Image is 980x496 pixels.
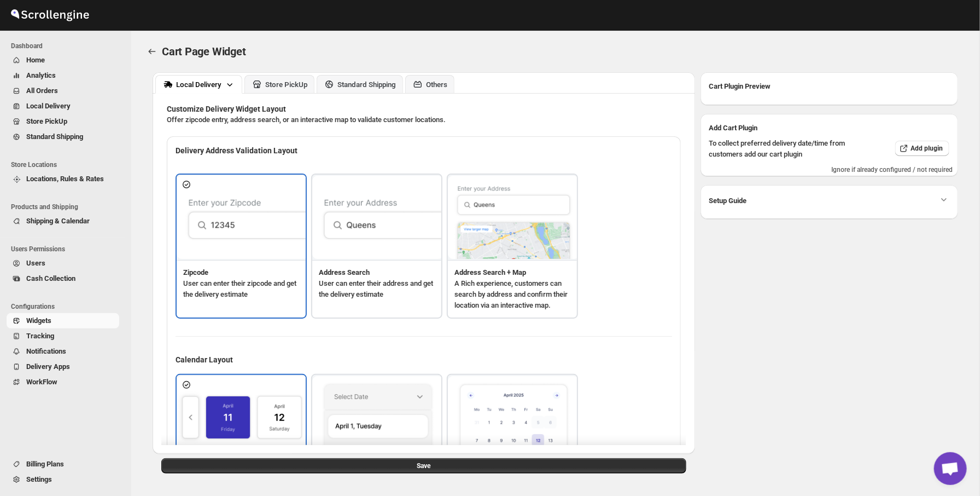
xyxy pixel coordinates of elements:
span: Store Locations [11,160,124,169]
span: WorkFlow [26,378,57,386]
p: Offer zipcode entry, address search, or an interactive map to validate customer locations. [167,114,681,125]
p: User can enter their zipcode and get the delivery estimate [183,278,299,300]
button: WorkFlow [7,374,119,390]
p: User can enter their address and get the delivery estimate [319,278,435,300]
span: Standard Shipping [26,132,83,141]
button: Add plugin [895,141,949,156]
button: Widgets [7,313,119,328]
span: Store PickUp [26,117,67,125]
button: Users [7,256,119,271]
div: Local Delivery [176,80,221,89]
button: Analytics [7,68,119,83]
button: Delivery Apps [7,359,119,374]
b: Delivery Address Validation Layout [176,146,297,155]
span: Configurations [11,302,124,311]
button: All Orders [7,83,119,99]
span: Billing Plans [26,460,64,468]
img: Address Search + Map [448,176,579,259]
button: Tracking [7,328,119,344]
span: Cash Collection [26,274,75,282]
p: To collect preferred delivery date/time from customers add our cart plugin [709,138,869,160]
h3: Address Search + Map [454,267,570,278]
img: Address Search [312,176,444,259]
img: Dropdown [312,376,444,460]
button: Store PickUp [244,75,314,93]
span: Settings [26,475,52,483]
span: Analytics [26,71,56,79]
b: Calendar Layout [176,355,233,364]
img: Zipcode [177,176,308,259]
span: Products and Shipping [11,203,124,211]
b: Add Cart Plugin [709,124,758,132]
h2: Cart Plugin Preview [709,81,949,92]
button: Others [405,75,454,93]
b: Setup Guide [709,195,747,206]
span: Locations, Rules & Rates [26,175,104,183]
button: Notifications [7,344,119,359]
span: Users Permissions [11,245,124,253]
span: Add plugin [911,144,943,153]
span: Home [26,56,45,64]
div: Open chat [934,452,967,485]
div: Others [426,80,447,89]
button: Billing Plans [7,457,119,472]
button: Home [7,53,119,68]
button: Save [161,458,686,474]
h3: Address Search [319,267,435,278]
button: TRACK_CONFIGURATION.BACK [144,44,160,59]
span: Dashboard [11,42,124,50]
button: Local Delivery [155,75,242,94]
span: Cart Page Widget [162,45,246,58]
span: Shipping & Calendar [26,217,90,225]
span: Users [26,259,45,267]
p: A Rich experience, customers can search by address and confirm their location via an interactive ... [454,278,570,311]
button: Shipping & Calendar [7,214,119,229]
button: Standard Shipping [317,75,403,93]
button: Settings [7,472,119,487]
img: Default [177,376,308,460]
span: All Orders [26,86,58,95]
img: Legacy [448,376,579,460]
button: Cash Collection [7,271,119,286]
div: Store PickUp [265,80,307,89]
span: Delivery Apps [26,362,70,371]
h3: Zipcode [183,267,299,278]
div: Standard Shipping [337,80,396,89]
span: Widgets [26,316,51,325]
h4: Customize Delivery Widget Layout [167,103,681,114]
span: Local Delivery [26,102,71,110]
p: Ignore if already configured / not required [706,165,953,174]
button: Locations, Rules & Rates [7,171,119,187]
span: Tracking [26,332,54,340]
span: Save [417,462,430,470]
span: Notifications [26,347,66,355]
